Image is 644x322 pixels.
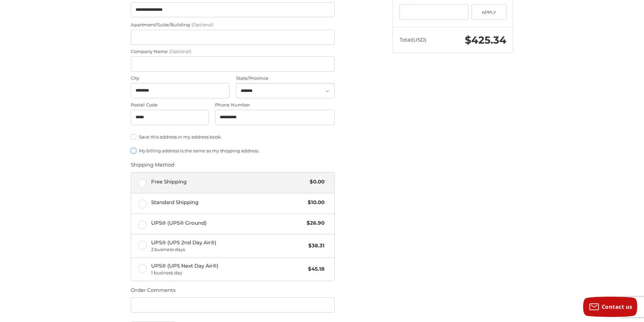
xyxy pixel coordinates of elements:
[169,49,191,54] small: (Optional)
[131,102,209,108] label: Postal Code
[306,178,325,186] span: $0.00
[472,4,506,20] button: Apply
[236,75,335,82] label: State/Province
[602,303,633,311] span: Contact us
[151,270,305,276] span: 1 business day
[131,48,335,55] label: Company Name
[151,219,304,227] span: UPS® (UPS® Ground)
[191,22,214,27] small: (Optional)
[305,242,325,250] span: $38.31
[400,4,469,20] input: Gift Certificate or Coupon Code
[131,134,335,140] label: Save this address in my address book.
[131,148,335,153] label: My billing address is the same as my shipping address.
[131,287,175,297] legend: Order Comments
[303,219,325,227] span: $26.90
[215,102,335,108] label: Phone Number
[465,34,506,46] span: $425.34
[131,161,174,172] legend: Shipping Method
[151,262,305,276] span: UPS® (UPS Next Day Air®)
[131,22,335,28] label: Apartment/Suite/Building
[583,297,637,317] button: Contact us
[151,199,305,206] span: Standard Shipping
[304,199,325,206] span: $10.00
[151,246,305,253] span: 2 business days
[400,36,426,43] span: Total (USD)
[151,178,307,186] span: Free Shipping
[131,75,230,82] label: City
[151,239,305,253] span: UPS® (UPS 2nd Day Air®)
[305,265,325,273] span: $45.18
